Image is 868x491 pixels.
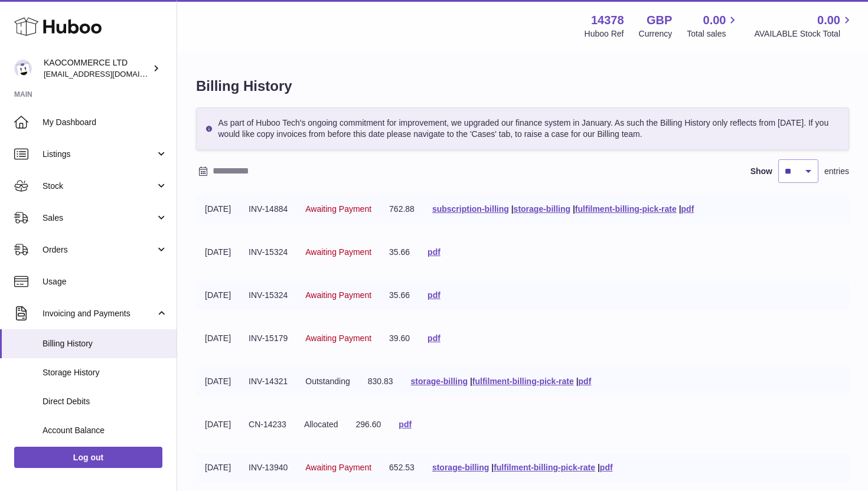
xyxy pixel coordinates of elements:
[754,28,854,40] span: AVAILABLE Stock Total
[44,69,174,78] span: [EMAIL_ADDRESS][DOMAIN_NAME]
[472,377,574,386] a: fulfilment-billing-pick-rate
[305,463,371,472] span: Awaiting Payment
[598,463,600,472] span: |
[817,12,840,28] span: 0.00
[196,410,240,439] td: [DATE]
[14,60,32,77] img: hello@lunera.co.uk
[591,12,624,28] strong: 14378
[43,212,155,224] span: Sales
[647,12,672,28] strong: GBP
[196,324,240,353] td: [DATE]
[359,367,402,396] td: 830.83
[470,377,472,386] span: |
[240,367,296,396] td: INV-14321
[511,204,514,214] span: |
[750,166,772,177] label: Show
[305,290,371,300] span: Awaiting Payment
[573,204,575,214] span: |
[196,453,240,482] td: [DATE]
[579,377,592,386] a: pdf
[43,149,155,160] span: Listings
[824,166,849,177] span: entries
[240,453,296,482] td: INV-13940
[576,377,579,386] span: |
[703,12,726,28] span: 0.00
[380,281,419,310] td: 35.66
[196,77,849,96] h1: Billing History
[305,204,371,214] span: Awaiting Payment
[43,117,168,128] span: My Dashboard
[43,367,168,378] span: Storage History
[514,204,570,214] a: storage-billing
[196,367,240,396] td: [DATE]
[43,425,168,436] span: Account Balance
[43,244,155,256] span: Orders
[491,463,494,472] span: |
[639,28,673,40] div: Currency
[432,204,509,214] a: subscription-billing
[754,12,854,40] a: 0.00 AVAILABLE Stock Total
[428,290,440,300] a: pdf
[196,281,240,310] td: [DATE]
[196,195,240,224] td: [DATE]
[43,308,155,319] span: Invoicing and Payments
[240,324,296,353] td: INV-15179
[380,453,423,482] td: 652.53
[43,181,155,192] span: Stock
[347,410,390,439] td: 296.60
[585,28,624,40] div: Huboo Ref
[240,281,296,310] td: INV-15324
[428,333,440,343] a: pdf
[196,107,849,150] div: As part of Huboo Tech's ongoing commitment for improvement, we upgraded our finance system in Jan...
[43,276,168,287] span: Usage
[240,238,296,267] td: INV-15324
[43,338,168,349] span: Billing History
[575,204,677,214] a: fulfilment-billing-pick-rate
[411,377,468,386] a: storage-billing
[305,377,350,386] span: Outstanding
[681,204,694,214] a: pdf
[380,195,423,224] td: 762.88
[600,463,613,472] a: pdf
[679,204,681,214] span: |
[43,396,168,407] span: Direct Debits
[196,238,240,267] td: [DATE]
[305,247,371,257] span: Awaiting Payment
[380,238,419,267] td: 35.66
[240,410,295,439] td: CN-14233
[14,447,162,468] a: Log out
[399,420,412,429] a: pdf
[494,463,595,472] a: fulfilment-billing-pick-rate
[305,333,371,343] span: Awaiting Payment
[432,463,489,472] a: storage-billing
[687,12,739,40] a: 0.00 Total sales
[687,28,739,40] span: Total sales
[380,324,419,353] td: 39.60
[44,57,150,80] div: KAOCOMMERCE LTD
[304,420,338,429] span: Allocated
[428,247,440,257] a: pdf
[240,195,296,224] td: INV-14884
